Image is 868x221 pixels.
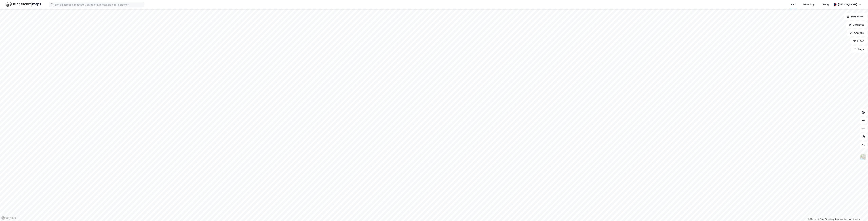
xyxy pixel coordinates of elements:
img: Z [860,154,866,160]
button: Bokmerker [844,13,867,20]
div: Kontrollprogram for chat [851,205,868,221]
div: [PERSON_NAME] [838,3,857,7]
button: Datasett [846,21,867,28]
a: OpenStreetMap [818,218,834,220]
img: logo.f888ab2527a4732fd821a326f86c7f29.svg [5,2,41,7]
iframe: Chat Widget [851,205,868,221]
button: Tags [851,46,867,52]
a: Mapbox homepage [1,216,16,220]
button: Analyse [847,29,867,36]
div: Bolig [823,3,829,7]
a: Mapbox [808,218,817,220]
input: Søk på adresse, matrikkel, gårdeiere, leietakere eller personer [53,2,144,7]
div: Mine Tags [803,3,815,7]
a: Improve this map [835,218,852,220]
div: Kart [791,3,796,7]
button: Filter [850,38,867,44]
